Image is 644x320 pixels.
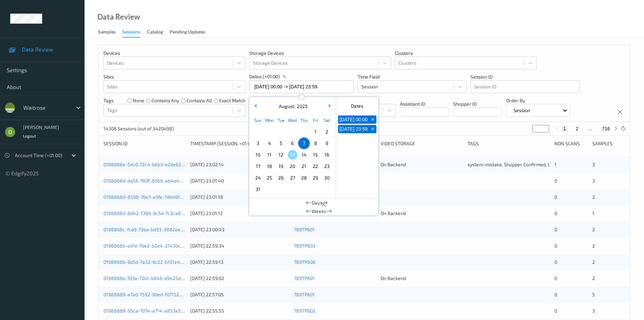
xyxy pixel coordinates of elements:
[190,259,289,265] div: [DATE] 22:59:13
[275,161,287,172] div: Choose Tuesday August 19 of 2025
[103,50,245,57] p: Devices
[103,259,197,265] a: 0198868b-9b5d-7a32-9c22-b161e4044078
[252,137,264,149] div: Choose Sunday August 03 of 2025
[103,125,174,132] p: 14306 Sessions (out of 3420498)
[592,227,595,232] span: 2
[275,149,287,161] div: Choose Tuesday August 12 of 2025
[294,259,315,265] a: 789TP606
[287,137,298,149] div: Choose Wednesday August 06 of 2025
[147,28,163,37] div: Catalog
[574,126,580,132] button: 2
[187,97,212,104] label: contains all
[310,114,321,126] div: Fri
[381,210,463,217] div: On Backend
[294,275,315,281] a: 789TP601
[103,162,198,167] a: 0198868e-5dc0-72c4-b6b3-e2de62d6284c
[276,150,286,159] span: 12
[288,150,297,159] span: 13
[592,243,595,249] span: 2
[381,140,463,147] div: Video Storage
[298,114,310,126] div: Thu
[592,210,594,216] span: 1
[369,115,376,124] button: +
[264,137,275,149] div: Choose Monday August 04 of 2025
[369,116,376,123] span: +
[311,138,320,148] span: 8
[298,126,310,137] div: Choose Thursday July 31 of 2025
[592,162,595,167] span: 3
[554,162,556,167] span: 1
[265,173,274,183] span: 25
[190,177,289,184] div: [DATE] 23:01:40
[338,125,369,133] button: [DATE] 23:59
[554,178,557,184] span: 0
[103,194,195,200] a: 0198868d-8598-76e7-a3fe-7db46fe66c19
[298,149,310,161] div: Choose Thursday August 14 of 2025
[468,162,583,167] span: system-mistake, Shopper Confirmed, Unusual-Activity
[311,150,320,159] span: 15
[592,275,595,281] span: 2
[310,184,321,195] div: Choose Friday September 05 of 2025
[506,97,571,104] p: Order By
[338,115,369,124] button: [DATE] 00:00
[471,73,579,80] p: Session ID
[554,140,587,147] div: Non Scans
[190,307,289,314] div: [DATE] 22:55:55
[592,259,595,265] span: 2
[369,125,376,133] button: +
[298,137,310,149] div: Choose Thursday August 07 of 2025
[103,73,245,80] p: Sites
[312,199,322,206] span: Days
[122,28,140,38] div: Sessions
[298,172,310,184] div: Choose Thursday August 28 of 2025
[294,308,315,314] a: 789TP602
[190,291,289,298] div: [DATE] 22:57:05
[321,137,333,149] div: Choose Saturday August 09 of 2025
[310,126,321,137] div: Choose Friday August 01 of 2025
[252,114,264,126] div: Sun
[190,161,289,168] div: [DATE] 23:02:14
[294,227,315,232] a: 789TP601
[103,97,114,104] p: Tags
[287,184,298,195] div: Choose Wednesday September 03 of 2025
[103,227,196,232] a: 0198868c-fca9-73ba-bd93-3882eedfa99e
[265,162,274,171] span: 18
[298,184,310,195] div: Choose Thursday September 04 of 2025
[287,126,298,137] div: Choose Wednesday July 30 of 2025
[253,173,263,183] span: 24
[264,184,275,195] div: Choose Monday September 01 of 2025
[275,172,287,184] div: Choose Tuesday August 26 of 2025
[103,275,197,281] a: 0198868b-703e-72b1-b646-d9425d164545
[321,184,333,195] div: Choose Saturday September 06 of 2025
[287,149,298,161] div: Choose Wednesday August 13 of 2025
[265,138,274,148] span: 4
[294,292,315,297] a: 789TP601
[298,161,310,172] div: Choose Thursday August 21 of 2025
[310,149,321,161] div: Choose Friday August 15 of 2025
[554,227,557,232] span: 0
[98,27,122,37] a: Samples
[264,114,275,126] div: Mon
[554,292,557,297] span: 0
[151,97,179,104] label: contains any
[554,194,557,200] span: 0
[275,184,287,195] div: Choose Tuesday September 02 of 2025
[287,161,298,172] div: Choose Wednesday August 20 of 2025
[381,161,463,168] div: On Backend
[275,114,287,126] div: Tue
[264,149,275,161] div: Choose Monday August 11 of 2025
[322,150,332,159] span: 16
[190,210,289,217] div: [DATE] 23:01:12
[554,308,557,314] span: 0
[358,73,467,80] p: Time Field
[511,107,532,114] p: Session
[190,194,289,200] div: [DATE] 23:01:18
[276,173,286,183] span: 26
[103,308,194,314] a: 01988688-95ca-707e-a714-a853e5ffe8f9
[554,210,557,216] span: 0
[133,97,144,104] label: none
[276,162,286,171] span: 19
[275,137,287,149] div: Choose Tuesday August 05 of 2025
[253,138,263,148] span: 3
[321,149,333,161] div: Choose Saturday August 16 of 2025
